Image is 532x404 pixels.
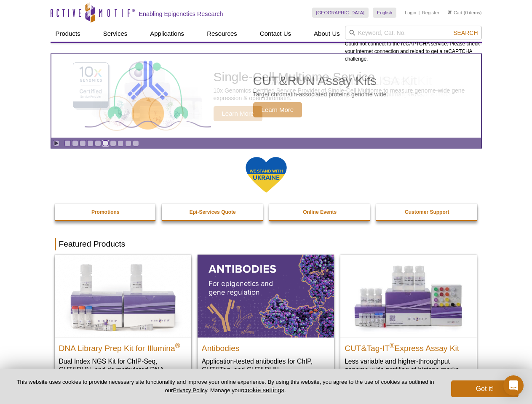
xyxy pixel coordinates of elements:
a: Applications [145,26,189,42]
a: Go to slide 8 [118,140,124,146]
li: (0 items) [448,8,482,18]
a: Toggle autoplay [53,140,59,146]
a: Go to slide 7 [110,140,116,146]
img: All Antibodies [198,255,334,337]
a: Customer Support [376,204,478,220]
a: English [373,8,396,18]
div: Open Intercom Messenger [503,375,524,396]
strong: Customer Support [405,209,449,215]
p: Dual Index NGS Kit for ChIP-Seq, CUT&RUN, and ds methylated DNA assays. [59,357,187,383]
img: Your Cart [448,10,452,14]
a: Register [422,10,439,16]
a: Go to slide 10 [133,140,139,146]
h2: Enabling Epigenetics Research [139,10,223,18]
img: CUT&Tag-IT® Express Assay Kit [340,255,477,337]
img: DNA Library Prep Kit for Illumina [55,255,191,337]
a: Go to slide 1 [64,140,71,146]
h2: DNA Library Prep Kit for Illumina [59,340,187,353]
a: Go to slide 9 [125,140,131,146]
a: Products [51,26,86,42]
a: CUT&Tag-IT® Express Assay Kit CUT&Tag-IT®Express Assay Kit Less variable and higher-throughput ge... [340,255,477,382]
a: Services [98,26,133,42]
button: Search [451,29,480,37]
a: Go to slide 6 [102,140,109,146]
h2: Antibodies [202,340,330,353]
li: | [419,8,420,18]
a: Cart [448,10,462,16]
button: Got it! [451,380,519,397]
span: Search [453,29,478,36]
button: cookie settings [243,386,284,393]
strong: Epi-Services Quote [190,209,236,215]
p: Application-tested antibodies for ChIP, CUT&Tag, and CUT&RUN. [202,357,330,374]
h2: Featured Products [55,238,478,250]
a: Promotions [55,204,157,220]
a: All Antibodies Antibodies Application-tested antibodies for ChIP, CUT&Tag, and CUT&RUN. [198,255,334,382]
strong: Promotions [91,209,120,215]
a: About Us [309,26,345,42]
div: Could not connect to the reCAPTCHA service. Please check your internet connection and reload to g... [345,26,482,63]
sup: ® [175,342,180,349]
a: Login [405,10,416,16]
strong: Online Events [303,209,337,215]
a: Online Events [269,204,371,220]
a: Resources [202,26,242,42]
img: We Stand With Ukraine [245,156,287,194]
a: Go to slide 3 [80,140,86,146]
h2: CUT&Tag-IT Express Assay Kit [345,340,473,353]
sup: ® [390,342,395,349]
p: This website uses cookies to provide necessary site functionality and improve your online experie... [13,378,437,394]
a: Go to slide 4 [87,140,94,146]
input: Keyword, Cat. No. [345,26,482,40]
a: Epi-Services Quote [162,204,264,220]
a: [GEOGRAPHIC_DATA] [312,8,369,18]
a: Go to slide 2 [72,140,78,146]
p: Less variable and higher-throughput genome-wide profiling of histone marks​. [345,357,473,374]
a: Privacy Policy [173,387,207,393]
a: DNA Library Prep Kit for Illumina DNA Library Prep Kit for Illumina® Dual Index NGS Kit for ChIP-... [55,255,191,391]
a: Go to slide 5 [95,140,101,146]
a: Contact Us [255,26,296,42]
